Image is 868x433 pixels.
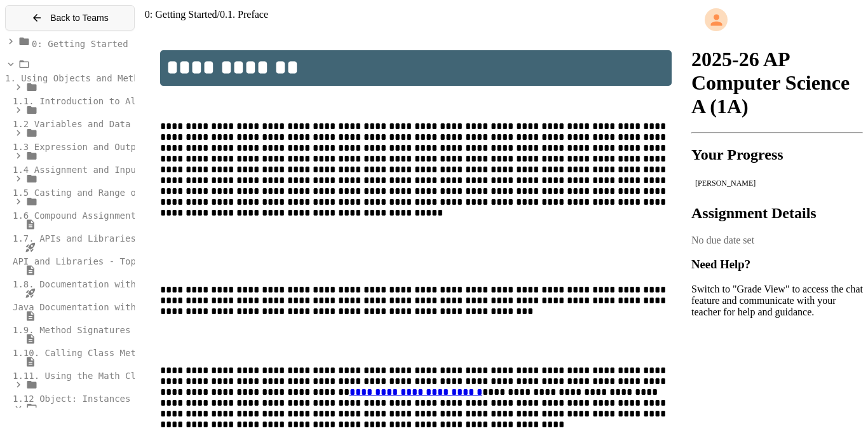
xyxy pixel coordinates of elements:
span: 1.8. Documentation with Comments and Preconditions [13,279,280,289]
span: 1.10. Calling Class Methods [13,348,158,358]
div: [PERSON_NAME] [695,179,859,188]
button: Back to Teams [5,5,135,31]
span: 1.11. Using the Math Class [13,371,152,381]
span: 0: Getting Started [145,9,217,20]
div: My Account [691,5,863,34]
span: 1.9. Method Signatures [13,325,130,335]
span: 1.6 Compound Assignment Operators [13,210,189,221]
span: 1.2 Variables and Data Types [13,119,163,129]
span: / [217,9,220,20]
span: Java Documentation with Comments - Topic 1.8 [13,302,248,312]
p: Switch to "Grade View" to access the chat feature and communicate with your teacher for help and ... [691,284,863,318]
h1: 2025-26 AP Computer Science A (1A) [691,48,863,118]
span: 1.1. Introduction to Algorithms, Programming, and Compilers [13,96,329,106]
h3: Need Help? [691,258,863,271]
span: 0: Getting Started [32,39,128,49]
h2: Your Progress [691,146,863,163]
span: API and Libraries - Topic 1.7 [13,256,168,266]
h2: Assignment Details [691,205,863,222]
span: 1.7. APIs and Libraries [13,233,136,244]
span: 0.1. Preface [220,9,268,20]
span: Back to Teams [50,13,109,23]
span: 1.5 Casting and Range of Values [13,188,179,198]
span: 1.4 Assignment and Input [13,165,141,175]
span: 1.12 Object: Instances of Classes [13,394,189,404]
span: 1. Using Objects and Methods [5,73,155,83]
div: No due date set [691,235,863,246]
span: 1.3 Expression and Output [13,142,147,152]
